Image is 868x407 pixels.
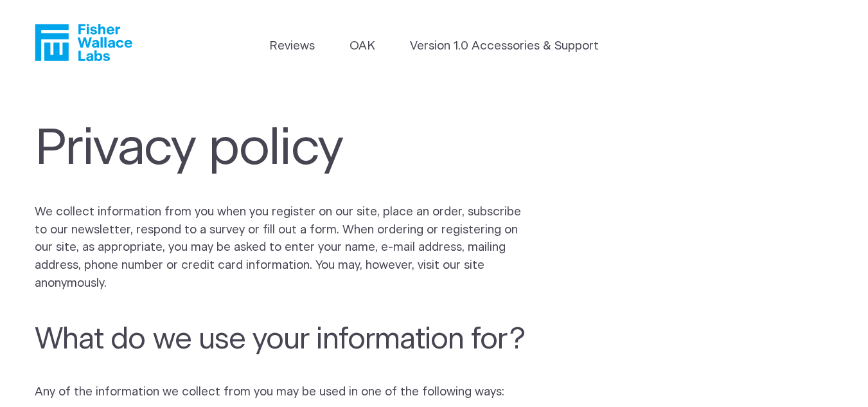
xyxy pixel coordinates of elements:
a: Fisher Wallace [35,24,132,61]
a: Reviews [269,37,315,55]
h1: Privacy policy [35,120,536,179]
a: Version 1.0 Accessories & Support [410,37,599,55]
a: OAK [350,37,375,55]
p: Any of the information we collect from you may be used in one of the following ways: [35,383,536,401]
p: We collect information from you when you register on our site, place an order, subscribe to our n... [35,203,536,293]
h3: What do we use your information for? [35,322,536,358]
